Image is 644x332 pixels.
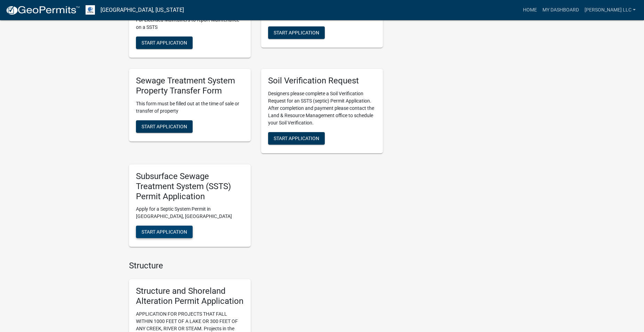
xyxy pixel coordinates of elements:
[136,100,244,115] p: This form must be filled out at the time of sale or transfer of property
[136,16,244,31] p: For Licensed Maintainers to report Maintenance on a SSTS
[136,171,244,201] h5: Subsurface Sewage Treatment System (SSTS) Permit Application
[136,226,193,238] button: Start Application
[268,90,376,127] p: Designers please complete a Soil Verification Request for an SSTS (septic) Permit Application. Af...
[136,76,244,96] h5: Sewage Treatment System Property Transfer Form
[136,37,193,49] button: Start Application
[540,3,582,17] a: My Dashboard
[274,136,319,141] span: Start Application
[268,26,325,39] button: Start Application
[142,229,187,235] span: Start Application
[142,40,187,46] span: Start Application
[268,132,325,145] button: Start Application
[136,205,244,220] p: Apply for a Septic System Permit in [GEOGRAPHIC_DATA], [GEOGRAPHIC_DATA]
[100,4,184,16] a: [GEOGRAPHIC_DATA], [US_STATE]
[86,5,95,15] img: Otter Tail County, Minnesota
[520,3,540,17] a: Home
[136,120,193,133] button: Start Application
[274,30,319,35] span: Start Application
[142,123,187,129] span: Start Application
[136,286,244,306] h5: Structure and Shoreland Alteration Permit Application
[582,3,638,17] a: [PERSON_NAME] LLC
[268,76,376,86] h5: Soil Verification Request
[129,261,383,271] h4: Structure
